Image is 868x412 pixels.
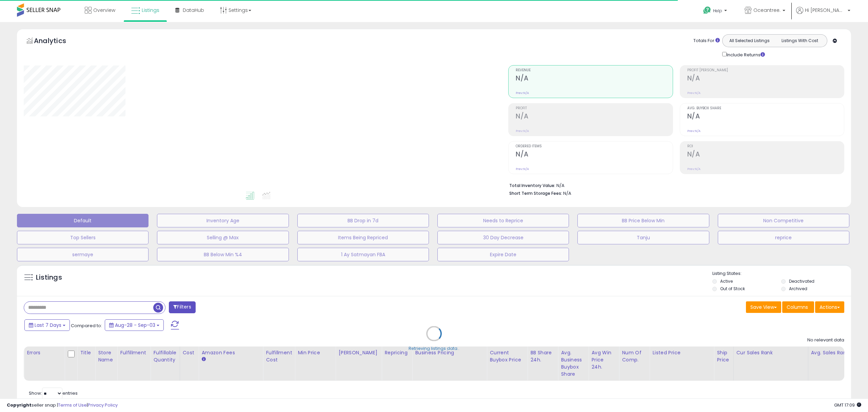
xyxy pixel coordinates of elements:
[34,36,79,47] h5: Analytics
[157,231,289,244] button: Selling @ Max
[753,7,781,14] span: Oceantree.
[717,51,773,58] div: Include Returns
[718,231,849,244] button: reprice
[687,167,701,171] small: Prev: N/A
[17,231,149,244] button: Top Sellers
[17,248,149,261] button: sermaye
[713,8,722,14] span: Help
[516,69,672,72] span: Revenue
[687,145,844,148] span: ROI
[687,74,844,83] h2: N/A
[577,214,709,227] button: BB Price Below Min
[437,231,569,244] button: 30 Day Decrease
[516,129,529,133] small: Prev: N/A
[7,402,32,408] strong: Copyright
[142,7,159,14] span: Listings
[437,214,569,227] button: Needs to Reprice
[687,91,701,95] small: Prev: N/A
[805,7,846,14] span: Hi [PERSON_NAME]
[563,190,571,196] span: N/A
[724,36,775,45] button: All Selected Listings
[693,38,720,44] div: Totals For
[17,214,149,227] button: Default
[687,69,844,72] span: Profit [PERSON_NAME]
[516,107,672,110] span: Profit
[516,74,672,83] h2: N/A
[509,181,839,189] li: N/A
[516,167,529,171] small: Prev: N/A
[796,7,850,22] a: Hi [PERSON_NAME]
[687,107,844,110] span: Avg. Buybox Share
[687,150,844,160] h2: N/A
[297,231,429,244] button: Items Being Repriced
[157,214,289,227] button: Inventory Age
[183,7,204,14] span: DataHub
[687,112,844,121] h2: N/A
[703,6,711,15] i: Get Help
[509,190,562,196] b: Short Term Storage Fees:
[516,150,672,160] h2: N/A
[687,129,701,133] small: Prev: N/A
[516,145,672,148] span: Ordered Items
[718,214,849,227] button: Non Competitive
[516,91,529,95] small: Prev: N/A
[409,345,459,352] div: Retrieving listings data..
[698,1,734,22] a: Help
[297,248,429,261] button: 1 Ay Satmayan FBA
[516,112,672,121] h2: N/A
[297,214,429,227] button: BB Drop in 7d
[93,7,115,14] span: Overview
[437,248,569,261] button: Expire Date
[157,248,289,261] button: BB Below Min %4
[774,36,825,45] button: Listings With Cost
[509,183,555,188] b: Total Inventory Value:
[577,231,709,244] button: Tanju
[7,402,118,409] div: seller snap | |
